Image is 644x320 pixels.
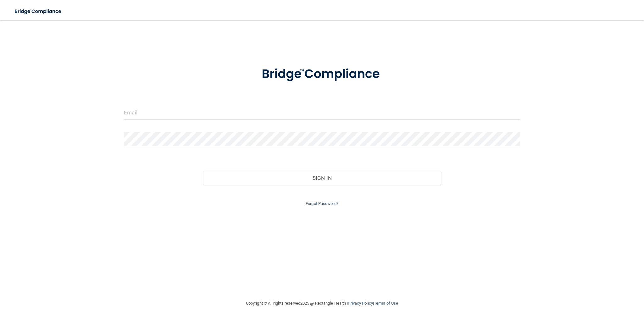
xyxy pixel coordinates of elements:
[348,301,373,306] a: Privacy Policy
[374,301,398,306] a: Terms of Use
[203,171,441,185] button: Sign In
[306,201,338,206] a: Forgot Password?
[124,106,520,120] input: Email
[9,5,67,18] img: bridge_compliance_login_screen.278c3ca4.svg
[249,58,395,91] img: bridge_compliance_login_screen.278c3ca4.svg
[207,293,437,313] div: Copyright © All rights reserved 2025 @ Rectangle Health | |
